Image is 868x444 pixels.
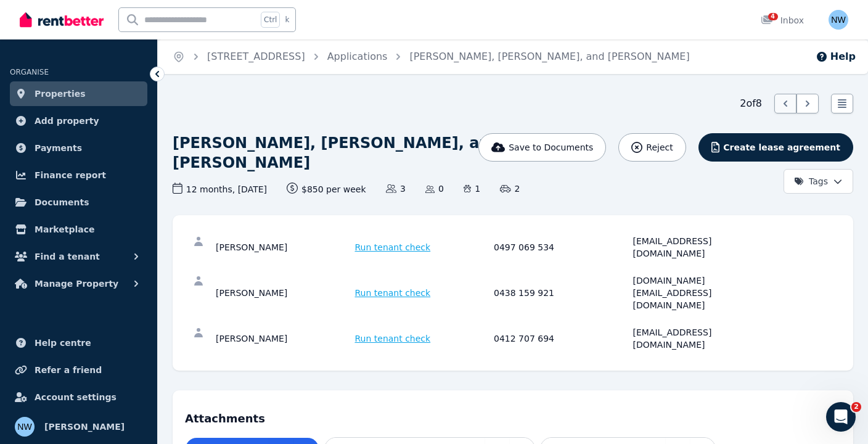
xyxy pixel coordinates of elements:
[327,51,388,62] a: Applications
[185,403,841,427] h4: Attachments
[784,169,853,194] button: Tags
[494,235,629,260] div: 0497 069 534
[35,335,91,350] span: Help centre
[261,12,280,28] span: Ctrl
[35,86,86,101] span: Properties
[10,109,147,133] a: Add property
[35,249,100,264] span: Find a tenant
[35,195,89,210] span: Documents
[10,385,147,409] a: Account settings
[44,419,125,434] span: [PERSON_NAME]
[35,141,82,155] span: Payments
[500,183,520,195] span: 2
[287,183,366,195] span: $850 per week
[618,133,686,162] button: Reject
[35,113,99,128] span: Add property
[173,183,267,195] span: 12 months , [DATE]
[10,358,147,382] a: Refer a friend
[633,274,769,311] div: [DOMAIN_NAME][EMAIL_ADDRESS][DOMAIN_NAME]
[646,141,673,154] span: Reject
[386,183,406,195] span: 3
[494,274,629,311] div: 0438 159 921
[10,271,147,296] button: Manage Property
[35,363,102,377] span: Refer a friend
[10,81,147,106] a: Properties
[464,183,480,195] span: 1
[509,141,593,154] span: Save to Documents
[158,39,705,74] nav: Breadcrumb
[816,49,856,64] button: Help
[723,141,840,154] span: Create lease agreement
[10,68,49,76] span: ORGANISE
[15,417,35,437] img: Nicole Welch
[207,51,305,62] a: [STREET_ADDRESS]
[216,326,351,351] div: [PERSON_NAME]
[10,217,147,242] a: Marketplace
[10,136,147,160] a: Payments
[285,15,289,25] span: k
[355,287,431,299] span: Run tenant check
[355,241,431,253] span: Run tenant check
[740,96,762,111] span: 2 of 8
[35,276,118,291] span: Manage Property
[10,190,147,215] a: Documents
[794,175,828,187] span: Tags
[425,183,444,195] span: 0
[633,326,769,351] div: [EMAIL_ADDRESS][DOMAIN_NAME]
[698,133,853,162] button: Create lease agreement
[173,133,623,173] h1: [PERSON_NAME], [PERSON_NAME], and [PERSON_NAME]
[35,168,106,183] span: Finance report
[10,331,147,355] a: Help centre
[20,10,104,29] img: RentBetter
[633,235,769,260] div: [EMAIL_ADDRESS][DOMAIN_NAME]
[494,326,629,351] div: 0412 707 694
[35,390,117,405] span: Account settings
[761,14,804,27] div: Inbox
[409,51,689,62] a: [PERSON_NAME], [PERSON_NAME], and [PERSON_NAME]
[355,332,431,345] span: Run tenant check
[768,13,778,20] span: 4
[829,10,848,30] img: Nicole Welch
[851,402,861,412] span: 2
[10,163,147,187] a: Finance report
[216,235,351,260] div: [PERSON_NAME]
[216,274,351,311] div: [PERSON_NAME]
[826,402,856,432] iframe: Intercom live chat
[478,133,607,162] button: Save to Documents
[35,222,94,237] span: Marketplace
[10,244,147,269] button: Find a tenant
